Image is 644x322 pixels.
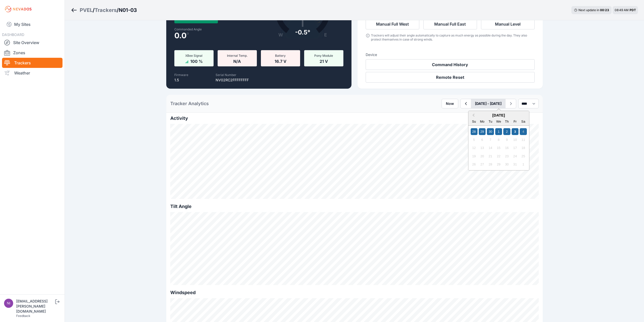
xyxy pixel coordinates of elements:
[479,136,486,143] div: Not available Monday, October 6th, 2025
[216,78,249,83] p: NV02RC2FFFFFFFF
[479,144,486,151] div: Not available Monday, October 13th, 2025
[512,161,518,168] div: Not available Friday, October 31st, 2025
[119,7,137,14] h3: N01-03
[366,72,535,83] button: Remote Reset
[479,128,486,135] div: Choose Monday, September 29th, 2025
[2,37,63,48] a: Site Overview
[366,19,419,29] button: Manual Full West
[442,99,458,108] button: Now
[503,118,510,125] div: Thursday
[495,161,502,168] div: Not available Wednesday, October 29th, 2025
[487,153,494,160] div: Not available Tuesday, October 21st, 2025
[174,73,188,77] label: Firmware
[4,299,13,308] img: nick.fritz@nevados.solar
[185,54,202,58] span: XBee Signal
[615,8,629,12] span: 08:49 AM
[495,153,502,160] div: Not available Wednesday, October 22nd, 2025
[520,161,527,168] div: Not available Saturday, November 1st, 2025
[487,128,494,135] div: Choose Tuesday, September 30th, 2025
[471,128,477,135] div: Choose Sunday, September 28th, 2025
[512,136,518,143] div: Not available Friday, October 10th, 2025
[578,8,599,12] span: Next update in
[71,4,137,17] nav: Breadcrumb
[117,7,119,14] span: /
[95,7,117,14] a: Trackers
[520,136,527,143] div: Not available Saturday, October 11th, 2025
[487,136,494,143] div: Not available Tuesday, October 7th, 2025
[512,128,518,135] div: Choose Friday, October 3rd, 2025
[503,153,510,160] div: Not available Thursday, October 23rd, 2025
[371,33,534,42] div: Trackers will adjust their angle automatically to capture as much energy as possible during the d...
[495,128,502,135] div: Choose Wednesday, October 1st, 2025
[495,118,502,125] div: Wednesday
[495,144,502,151] div: Not available Wednesday, October 15th, 2025
[190,58,203,64] span: 100 %
[470,127,527,168] div: Month October, 2025
[2,68,63,78] a: Weather
[471,161,477,168] div: Not available Sunday, October 26th, 2025
[16,299,54,314] div: [EMAIL_ADDRESS][PERSON_NAME][DOMAIN_NAME]
[471,99,506,108] button: [DATE] - [DATE]
[520,118,527,125] div: Saturday
[275,54,286,58] span: Battery
[471,153,477,160] div: Not available Sunday, October 19th, 2025
[479,153,486,160] div: Not available Monday, October 20th, 2025
[495,136,502,143] div: Not available Wednesday, October 8th, 2025
[93,7,95,14] span: /
[512,153,518,160] div: Not available Friday, October 24th, 2025
[80,7,93,14] a: PVEL
[471,118,477,125] div: Sunday
[170,115,539,122] h2: Activity
[16,314,30,318] a: Feedback
[366,52,535,57] h3: Device
[503,144,510,151] div: Not available Thursday, October 16th, 2025
[174,32,186,39] span: 0.0
[233,58,241,64] span: N/A
[600,8,609,12] div: 00 : 23
[479,118,486,125] div: Monday
[503,128,510,135] div: Choose Thursday, October 2nd, 2025
[320,58,328,64] span: 21 V
[314,54,333,58] span: Pony Module
[469,111,477,120] button: Previous Month
[170,100,209,107] h2: Tracker Analytics
[170,289,539,296] h2: Windspeed
[487,144,494,151] div: Not available Tuesday, October 14th, 2025
[423,19,477,29] button: Manual Full East
[481,19,535,29] button: Manual Level
[479,161,486,168] div: Not available Monday, October 27th, 2025
[275,58,286,64] span: 16.7 V
[174,78,188,83] p: 1.5
[630,8,636,12] span: PDT
[487,118,494,125] div: Tuesday
[471,136,477,143] div: Not available Sunday, October 5th, 2025
[186,32,189,36] span: º
[2,58,63,68] a: Trackers
[503,161,510,168] div: Not available Thursday, October 30th, 2025
[227,54,247,58] span: Internal Temp.
[512,144,518,151] div: Not available Friday, October 17th, 2025
[468,113,529,117] h2: [DATE]
[174,27,256,31] label: Commanded Angle
[520,144,527,151] div: Not available Saturday, October 18th, 2025
[366,59,535,70] button: Command History
[468,111,529,171] div: Choose Date
[4,5,32,13] img: Nevados
[471,144,477,151] div: Not available Sunday, October 12th, 2025
[2,18,63,30] a: My Sites
[216,73,236,77] label: Serial Number
[520,153,527,160] div: Not available Saturday, October 25th, 2025
[295,28,310,36] div: -0.5°
[2,48,63,58] a: Zones
[170,203,539,210] h2: Tilt Angle
[512,118,518,125] div: Friday
[520,128,527,135] div: Not available Saturday, October 4th, 2025
[487,161,494,168] div: Not available Tuesday, October 28th, 2025
[2,32,24,37] span: DASHBOARD
[503,136,510,143] div: Not available Thursday, October 9th, 2025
